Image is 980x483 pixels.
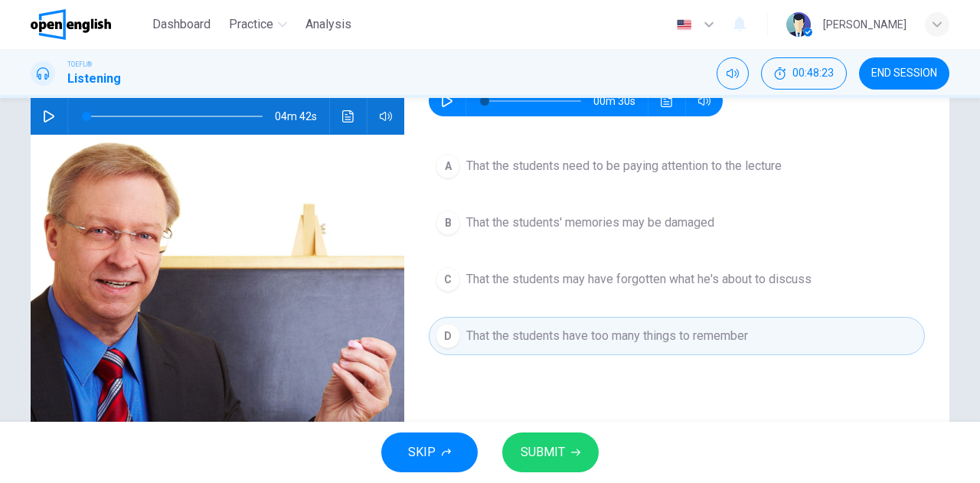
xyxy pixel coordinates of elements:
img: OpenEnglish logo [31,9,111,40]
button: Click to see the audio transcription [655,86,679,116]
button: DThat the students have too many things to remember [429,317,925,355]
span: That the students may have forgotten what he's about to discuss [466,270,812,289]
span: 04m 42s [275,98,329,135]
span: That the students have too many things to remember [466,327,748,345]
div: C [436,267,460,292]
button: Click to see the audio transcription [336,98,361,135]
span: Dashboard [152,15,211,34]
div: A [436,154,460,178]
button: Dashboard [146,11,217,38]
button: BThat the students' memories may be damaged [429,204,925,242]
button: END SESSION [859,57,949,90]
div: Hide [761,57,847,90]
div: [PERSON_NAME] [823,15,906,34]
h1: Listening [67,70,121,88]
div: B [436,210,460,235]
span: 00m 30s [593,86,648,116]
span: That the students' memories may be damaged [466,214,714,232]
a: OpenEnglish logo [31,9,146,40]
img: Profile picture [786,12,811,37]
span: TOEFL® [67,59,92,70]
span: That the students need to be paying attention to the lecture [466,157,782,175]
span: END SESSION [871,67,937,80]
div: D [436,324,460,348]
span: SKIP [408,442,436,463]
span: SUBMIT [521,442,565,463]
button: SKIP [381,432,478,472]
div: Mute [717,57,749,90]
button: Analysis [299,11,358,38]
button: AThat the students need to be paying attention to the lecture [429,147,925,185]
button: 00:48:23 [761,57,847,90]
span: Analysis [305,15,351,34]
span: 00:48:23 [792,67,834,80]
img: en [675,19,694,31]
button: SUBMIT [502,432,599,472]
button: CThat the students may have forgotten what he's about to discuss [429,260,925,299]
button: Practice [223,11,293,38]
span: Practice [229,15,273,34]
